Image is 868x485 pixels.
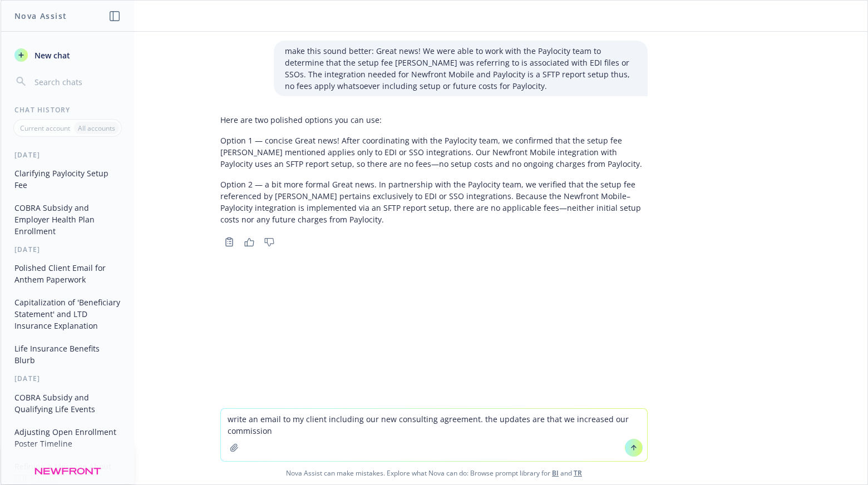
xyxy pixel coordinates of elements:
p: Current account [20,123,70,133]
a: BI [552,468,559,478]
button: Adjusting Open Enrollment Poster Timeline [10,423,125,453]
button: Life Insurance Benefits Blurb [10,339,125,369]
button: COBRA Subsidy and Employer Health Plan Enrollment [10,199,125,240]
p: Here are two polished options you can use: [220,114,648,126]
button: New chat [10,45,125,65]
button: Clarifying Paylocity Setup Fee [10,164,125,194]
p: Option 1 — concise Great news! After coordinating with the Paylocity team, we confirmed that the ... [220,135,648,170]
a: TR [574,468,582,478]
span: Nova Assist can make mistakes. Explore what Nova can do: Browse prompt library for and [5,462,863,484]
button: Polished Client Email for Anthem Paperwork [10,259,125,289]
div: [DATE] [1,245,134,254]
div: [DATE] [1,374,134,383]
textarea: write an email to my client including our new consulting agreement. the updates are that we incre... [221,409,647,461]
p: Option 2 — a bit more formal Great news. In partnership with the Paylocity team, we verified that... [220,179,648,225]
p: make this sound better: Great news! We were able to work with the Paylocity team to determine tha... [285,45,637,92]
input: Search chats [32,74,121,90]
div: Chat History [1,105,134,115]
span: New chat [32,50,70,61]
button: COBRA Subsidy and Qualifying Life Events [10,388,125,418]
div: [DATE] [1,150,134,160]
svg: Copy to clipboard [224,237,234,247]
h1: Nova Assist [14,10,67,22]
button: Thumbs down [260,234,278,250]
p: All accounts [78,123,115,133]
button: Capitalization of 'Beneficiary Statement' and LTD Insurance Explanation [10,293,125,335]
